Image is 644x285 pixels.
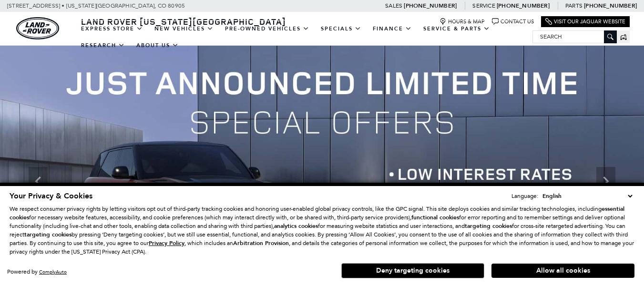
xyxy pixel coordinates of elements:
nav: Main Navigation [75,20,532,54]
select: Language Select [540,191,634,201]
span: Land Rover [US_STATE][GEOGRAPHIC_DATA] [81,16,286,27]
button: Deny targeting cookies [341,263,484,278]
input: Search [533,31,616,42]
a: ComplyAuto [39,269,67,275]
a: About Us [131,37,184,54]
button: Allow all cookies [491,264,634,278]
a: Land Rover [US_STATE][GEOGRAPHIC_DATA] [75,16,292,27]
a: EXPRESS STORE [75,20,149,37]
strong: analytics cookies [274,222,318,230]
span: Your Privacy & Cookies [10,191,92,201]
div: Next [596,167,615,196]
a: Contact Us [492,18,534,25]
span: Sales [385,2,402,9]
div: Previous [29,167,48,196]
strong: targeting cookies [465,222,512,230]
u: Privacy Policy [149,239,184,247]
a: Visit Our Jaguar Website [545,18,625,25]
a: Research [75,37,131,54]
a: [PHONE_NUMBER] [497,2,550,10]
a: land-rover [16,17,59,39]
p: We respect consumer privacy rights by letting visitors opt out of third-party tracking cookies an... [10,205,634,256]
a: Finance [367,20,418,37]
a: [PHONE_NUMBER] [404,2,457,10]
a: [PHONE_NUMBER] [584,2,637,10]
div: Powered by [7,269,67,275]
a: Specials [315,20,367,37]
a: Service & Parts [418,20,496,37]
strong: targeting cookies [24,231,72,238]
strong: functional cookies [411,214,459,221]
span: Service [472,2,495,9]
a: Pre-Owned Vehicles [219,20,315,37]
div: Language: [511,193,538,199]
img: Land Rover [16,17,59,39]
strong: Arbitration Provision [233,239,289,247]
a: Privacy Policy [149,240,184,246]
a: [STREET_ADDRESS] • [US_STATE][GEOGRAPHIC_DATA], CO 80905 [7,2,185,9]
span: Parts [565,2,583,9]
a: New Vehicles [149,20,219,37]
a: Hours & Map [440,18,485,25]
